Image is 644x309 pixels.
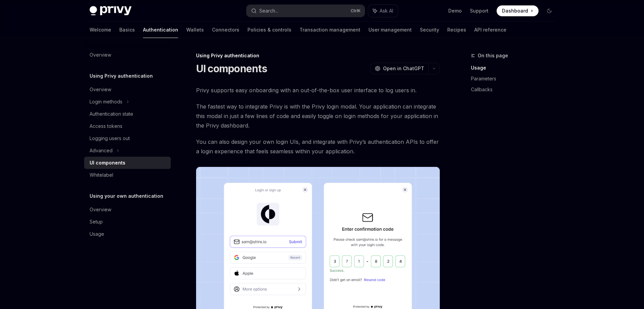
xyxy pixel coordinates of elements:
[84,108,171,120] a: Authentication state
[196,52,440,59] div: Using Privy authentication
[186,22,204,38] a: Wallets
[143,22,178,38] a: Authentication
[90,192,163,200] h5: Using your own authentication
[90,122,122,130] div: Access tokens
[246,5,365,17] button: Search...CtrlK
[371,63,428,74] button: Open in ChatGPT
[90,98,122,106] div: Login methods
[196,102,440,130] span: The fastest way to integrate Privy is with the Privy login modal. Your application can integrate ...
[84,228,171,240] a: Usage
[478,52,508,60] span: On this page
[119,22,135,38] a: Basics
[84,216,171,228] a: Setup
[380,7,393,14] span: Ask AI
[544,5,555,16] button: Toggle dark mode
[90,110,133,118] div: Authentication state
[448,7,462,14] a: Demo
[502,7,528,14] span: Dashboard
[84,204,171,216] a: Overview
[90,51,111,59] div: Overview
[196,137,440,156] span: You can also design your own login UIs, and integrate with Privy’s authentication APIs to offer a...
[90,206,111,214] div: Overview
[259,7,278,15] div: Search...
[90,22,111,38] a: Welcome
[420,22,439,38] a: Security
[90,159,125,167] div: UI components
[470,7,488,14] a: Support
[90,6,132,16] img: dark logo
[471,62,560,73] a: Usage
[84,169,171,181] a: Whitelabel
[84,132,171,144] a: Logging users out
[84,83,171,96] a: Overview
[90,218,103,226] div: Setup
[447,22,466,38] a: Recipes
[84,157,171,169] a: UI components
[84,49,171,61] a: Overview
[300,22,360,38] a: Transaction management
[471,73,560,84] a: Parameters
[84,120,171,132] a: Access tokens
[474,22,506,38] a: API reference
[247,22,291,38] a: Policies & controls
[90,171,113,179] div: Whitelabel
[90,72,153,80] h5: Using Privy authentication
[497,5,539,16] a: Dashboard
[90,134,130,142] div: Logging users out
[368,22,412,38] a: User management
[90,230,104,238] div: Usage
[212,22,239,38] a: Connectors
[90,147,113,155] div: Advanced
[368,5,398,17] button: Ask AI
[383,65,424,72] span: Open in ChatGPT
[471,84,560,95] a: Callbacks
[196,62,267,75] h1: UI components
[90,85,111,94] div: Overview
[196,85,440,95] span: Privy supports easy onboarding with an out-of-the-box user interface to log users in.
[351,8,361,14] span: Ctrl K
